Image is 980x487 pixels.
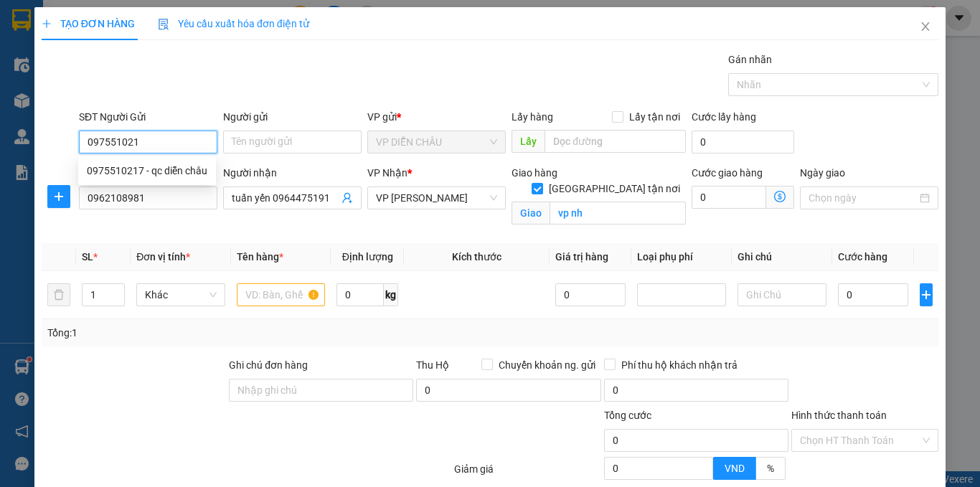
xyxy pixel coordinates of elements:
[376,187,497,209] span: VP NGỌC HỒI
[616,357,743,373] span: Phí thu hộ khách nhận trả
[367,167,407,179] span: VP Nhận
[774,191,786,202] span: dollar-circle
[555,251,608,263] span: Giá trị hàng
[512,111,553,123] span: Lấy hàng
[384,283,398,306] span: kg
[229,359,308,371] label: Ghi chú đơn hàng
[7,77,23,148] img: logo
[145,284,217,306] span: Khác
[791,410,887,421] label: Hình thức thanh toán
[452,251,501,263] span: Kích thước
[229,379,413,402] input: Ghi chú đơn hàng
[543,181,686,197] span: [GEOGRAPHIC_DATA] tận nơi
[631,243,732,271] th: Loại phụ phí
[47,185,70,208] button: plus
[728,54,772,65] label: Gán nhãn
[920,289,932,301] span: plus
[692,111,756,123] label: Cước lấy hàng
[800,167,845,179] label: Ngày giao
[453,461,603,486] div: Giảm giá
[512,167,557,179] span: Giao hàng
[223,109,362,125] div: Người gửi
[48,191,70,202] span: plus
[87,163,207,179] div: 0975510217 - qc diễn châu
[920,21,931,32] span: close
[512,202,550,224] span: Giao
[47,325,380,341] div: Tổng: 1
[555,283,626,306] input: 0
[78,159,216,182] div: 0975510217 - qc diễn châu
[767,463,774,474] span: %
[738,283,826,306] input: Ghi Chú
[341,192,353,204] span: user-add
[158,19,169,30] img: icon
[342,251,393,263] span: Định lượng
[809,190,917,206] input: Ngày giao
[692,167,763,179] label: Cước giao hàng
[692,131,794,153] input: Cước lấy hàng
[545,130,686,153] input: Dọc đường
[158,18,309,29] span: Yêu cầu xuất hóa đơn điện tử
[79,109,217,125] div: SĐT Người Gửi
[623,109,686,125] span: Lấy tận nơi
[82,251,93,263] span: SL
[725,463,745,474] span: VND
[416,359,449,371] span: Thu Hộ
[376,131,497,153] span: VP DIỄN CHÂU
[604,410,651,421] span: Tổng cước
[47,283,70,306] button: delete
[237,251,283,263] span: Tên hàng
[136,251,190,263] span: Đơn vị tính
[237,283,326,306] input: VD: Bàn, Ghế
[26,61,132,110] span: [GEOGRAPHIC_DATA], [GEOGRAPHIC_DATA] ↔ [GEOGRAPHIC_DATA]
[493,357,601,373] span: Chuyển khoản ng. gửi
[512,130,545,153] span: Lấy
[732,243,832,271] th: Ghi chú
[692,186,766,209] input: Cước giao hàng
[27,11,131,58] strong: CHUYỂN PHÁT NHANH AN PHÚ QUÝ
[42,18,135,29] span: TẠO ĐƠN HÀNG
[838,251,887,263] span: Cước hàng
[550,202,686,224] input: Giao tận nơi
[920,283,933,306] button: plus
[223,165,362,181] div: Người nhận
[367,109,506,125] div: VP gửi
[905,7,946,47] button: Close
[42,19,52,29] span: plus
